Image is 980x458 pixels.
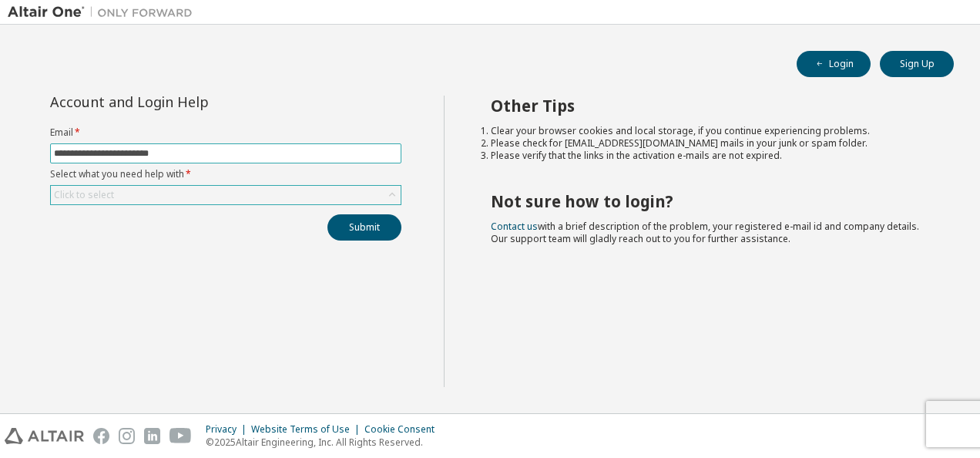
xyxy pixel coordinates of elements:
[54,189,114,201] div: Click to select
[491,191,927,211] h2: Not sure how to login?
[491,220,538,233] a: Contact us
[206,436,444,449] p: © 2025 Altair Engineering, Inc. All Rights Reserved.
[491,96,927,116] h2: Other Tips
[797,51,871,77] button: Login
[491,137,927,150] li: Please check for [EMAIL_ADDRESS][DOMAIN_NAME] mails in your junk or spam folder.
[364,423,444,436] div: Cookie Consent
[880,51,954,77] button: Sign Up
[8,5,200,20] img: Altair One
[169,428,192,444] img: youtube.svg
[491,150,927,162] li: Please verify that the links in the activation e-mails are not expired.
[206,423,251,436] div: Privacy
[93,428,109,444] img: facebook.svg
[491,220,919,245] span: with a brief description of the problem, your registered e-mail id and company details. Our suppo...
[5,428,84,444] img: altair_logo.svg
[119,428,135,444] img: instagram.svg
[491,125,927,137] li: Clear your browser cookies and local storage, if you continue experiencing problems.
[251,423,364,436] div: Website Terms of Use
[51,186,401,204] div: Click to select
[144,428,160,444] img: linkedin.svg
[50,168,401,180] label: Select what you need help with
[50,96,331,108] div: Account and Login Help
[327,214,401,241] button: Submit
[50,126,401,139] label: Email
